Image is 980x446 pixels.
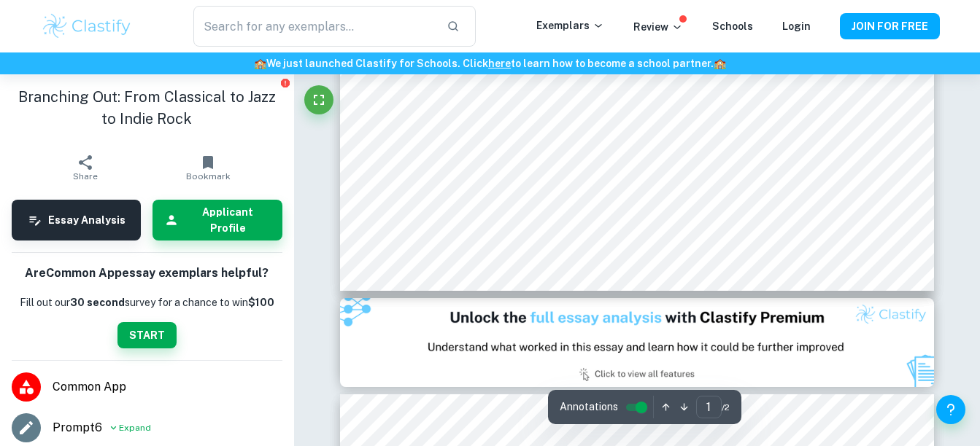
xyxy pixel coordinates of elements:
p: Review [633,19,683,35]
button: JOIN FOR FREE [840,13,940,39]
p: Fill out our survey for a chance to win [20,294,274,310]
h1: Branching Out: From Classical to Jazz to Indie Rock [12,86,282,130]
button: Fullscreen [304,85,333,114]
a: Prompt6 [53,419,102,437]
button: Expand [108,419,151,437]
button: Help and Feedback [936,395,965,424]
img: Clastify logo [41,12,134,41]
button: Applicant Profile [153,200,282,240]
h6: We just launched Clastify for Schools. Click to learn how to become a school partner. [3,55,977,71]
button: START [117,322,177,348]
h6: Essay Analysis [48,212,126,228]
h6: Applicant Profile [185,204,270,236]
span: Common App [53,378,282,396]
a: Login [782,20,811,32]
b: 30 second [70,297,125,308]
img: Ad [340,298,935,387]
button: Report issue [280,77,291,88]
button: Essay Analysis [12,200,141,240]
button: Bookmark [147,147,269,188]
span: Prompt 6 [53,419,102,437]
input: Search for any exemplars... [193,6,434,47]
p: Exemplars [536,17,604,34]
span: 🏫 [714,58,726,69]
span: Bookmark [186,171,231,181]
button: Share [24,147,147,188]
span: Share [73,171,98,181]
span: Annotations [560,399,618,415]
span: / 2 [722,401,730,414]
a: here [488,58,511,69]
span: Expand [119,421,151,434]
strong: $100 [248,297,274,308]
span: 🏫 [254,58,266,69]
a: Schools [712,20,753,32]
h6: Are Common App essay exemplars helpful? [25,265,269,283]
